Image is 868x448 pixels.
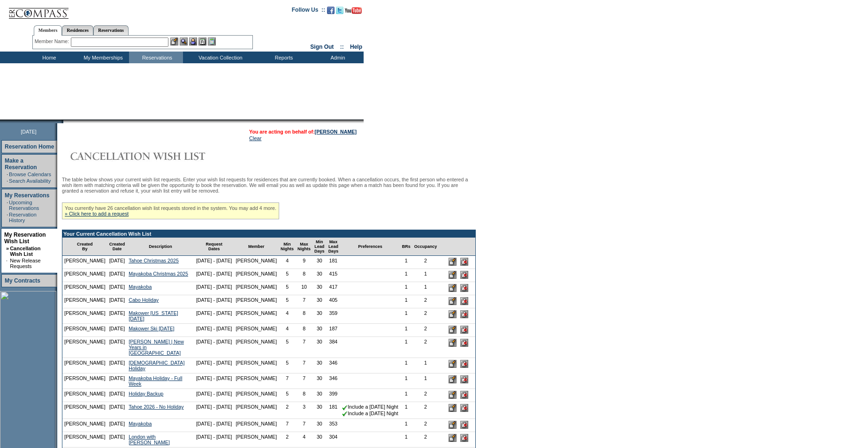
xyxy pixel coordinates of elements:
[327,373,341,389] td: 346
[296,337,312,358] td: 7
[35,37,71,45] div: Member Name:
[234,373,279,389] td: [PERSON_NAME]
[279,238,296,256] td: Min Nights
[180,37,188,45] img: View
[312,373,327,389] td: 30
[327,337,341,358] td: 384
[129,375,182,387] a: Mayakoba Holiday - Full Week
[107,269,127,282] td: [DATE]
[127,238,194,256] td: Description
[107,282,127,295] td: [DATE]
[449,326,457,334] input: Edit this Request
[460,326,468,334] input: Delete this Request
[412,295,439,308] td: 2
[327,308,341,324] td: 359
[196,297,232,303] nobr: [DATE] - [DATE]
[279,373,296,389] td: 7
[460,391,468,399] input: Delete this Request
[62,202,279,219] div: You currently have 26 cancellation wish list requests stored in the system. You may add 4 more.
[400,324,412,337] td: 1
[208,37,216,45] img: b_calculator.gif
[449,297,457,305] input: Edit this Request
[412,389,439,402] td: 2
[249,129,357,134] span: You are acting on behalf of:
[129,310,178,321] a: Makower [US_STATE] [DATE]
[327,295,341,308] td: 405
[296,419,312,432] td: 7
[198,37,206,45] img: Reservations
[400,337,412,358] td: 1
[327,358,341,373] td: 346
[327,282,341,295] td: 417
[107,337,127,358] td: [DATE]
[129,360,184,371] a: [DEMOGRAPHIC_DATA] Holiday
[412,324,439,337] td: 2
[412,256,439,269] td: 2
[312,295,327,308] td: 30
[62,25,93,35] a: Residences
[63,119,64,123] img: blank.gif
[412,269,439,282] td: 1
[279,324,296,337] td: 4
[312,238,327,256] td: Min Lead Days
[234,308,279,324] td: [PERSON_NAME]
[449,375,457,383] input: Edit this Request
[10,258,40,269] a: New Release Requests
[6,246,9,251] b: »
[312,324,327,337] td: 30
[234,238,279,256] td: Member
[296,432,312,448] td: 4
[296,295,312,308] td: 7
[129,421,152,426] a: Mayakoba
[7,178,8,184] td: ·
[129,326,175,331] a: Makower Ski [DATE]
[107,295,127,308] td: [DATE]
[279,269,296,282] td: 5
[449,421,457,429] input: Edit this Request
[400,238,412,256] td: BRs
[196,360,232,366] nobr: [DATE] - [DATE]
[21,52,75,63] td: Home
[9,212,37,223] a: Reservation History
[342,405,348,411] img: chkSmaller.gif
[400,389,412,402] td: 1
[312,282,327,295] td: 30
[327,269,341,282] td: 415
[62,337,107,358] td: [PERSON_NAME]
[9,200,39,211] a: Upcoming Reservations
[129,339,184,356] a: [PERSON_NAME] | New Years in [GEOGRAPHIC_DATA]
[460,258,468,266] input: Delete this Request
[460,297,468,305] input: Delete this Request
[327,419,341,432] td: 353
[312,419,327,432] td: 30
[412,308,439,324] td: 2
[279,337,296,358] td: 5
[400,402,412,418] td: 1
[196,391,232,396] nobr: [DATE] - [DATE]
[196,310,232,316] nobr: [DATE] - [DATE]
[315,129,357,134] a: [PERSON_NAME]
[62,282,107,295] td: [PERSON_NAME]
[310,52,364,63] td: Admin
[400,308,412,324] td: 1
[449,360,457,368] input: Edit this Request
[5,277,40,284] a: My Contracts
[296,269,312,282] td: 8
[234,295,279,308] td: [PERSON_NAME]
[5,157,37,171] a: Make a Reservation
[412,373,439,389] td: 1
[129,391,163,396] a: Holiday Backup
[327,324,341,337] td: 187
[5,192,49,199] a: My Reservations
[312,358,327,373] td: 30
[340,44,344,50] span: ::
[296,324,312,337] td: 8
[107,373,127,389] td: [DATE]
[170,37,178,45] img: b_edit.gif
[279,256,296,269] td: 4
[62,389,107,402] td: [PERSON_NAME]
[21,129,37,134] span: [DATE]
[279,419,296,432] td: 7
[129,404,183,410] a: Tahoe 2026 - No Holiday
[62,295,107,308] td: [PERSON_NAME]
